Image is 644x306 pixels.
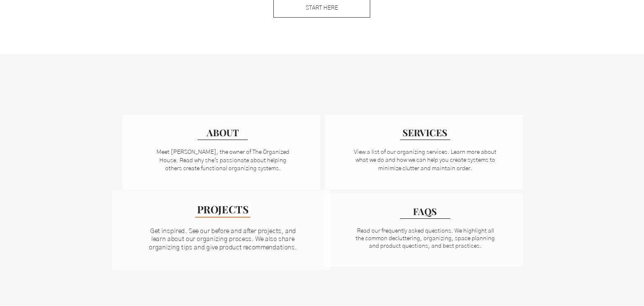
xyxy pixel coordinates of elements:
[206,126,239,139] span: ABOUT
[306,4,338,13] span: START HERE
[197,202,248,216] span: PROJECTS
[400,125,450,140] a: SERVICES
[156,149,289,171] a: Meet [PERSON_NAME], the owner of The Organized House. Read why she's passionate about helping oth...
[400,204,450,219] a: FAQS
[354,149,496,171] a: View a list of our organizing services. Learn more about what we do and how we can help you creat...
[402,126,447,139] span: SERVICES
[197,125,248,140] a: ABOUT
[195,202,250,218] a: PROJECTS
[413,205,437,218] span: FAQS
[149,228,297,251] a: Get inspired. See our before and after projects, and learn about our organizing process. We also ...
[356,228,495,249] span: Read our frequently asked questions. We highlight all the common decluttering, organizing, space ...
